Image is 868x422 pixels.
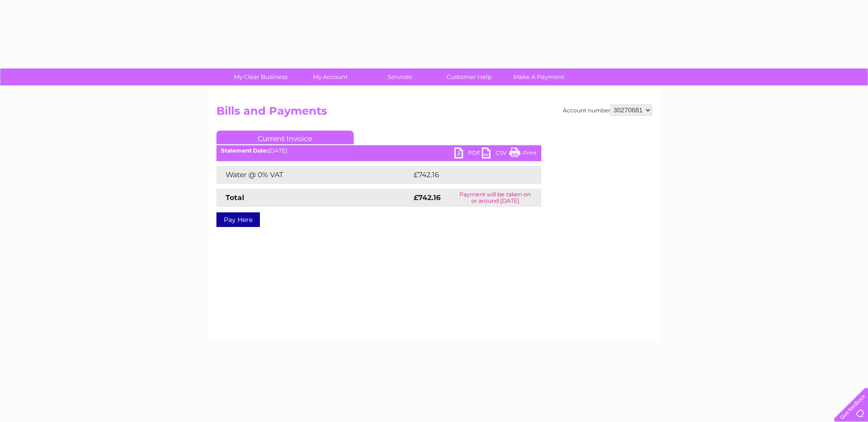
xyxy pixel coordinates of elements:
div: Account number [563,105,652,116]
a: PDF [454,148,482,161]
h2: Bills and Payments [216,105,652,122]
b: Statement Date: [221,147,268,154]
a: CSV [482,148,509,161]
strong: £742.16 [414,193,441,202]
a: Customer Help [431,69,507,85]
a: Services [362,69,437,85]
a: Print [509,148,537,161]
div: [DATE] [216,148,541,154]
a: Make A Payment [501,69,577,85]
a: My Account [292,69,368,85]
a: Current Invoice [216,131,354,144]
td: Payment will be taken on or around [DATE] [449,189,541,207]
strong: Total [226,193,244,202]
a: My Clear Business [223,69,298,85]
td: Water @ 0% VAT [216,166,411,184]
td: £742.16 [411,166,524,184]
a: Pay Here [216,212,260,227]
